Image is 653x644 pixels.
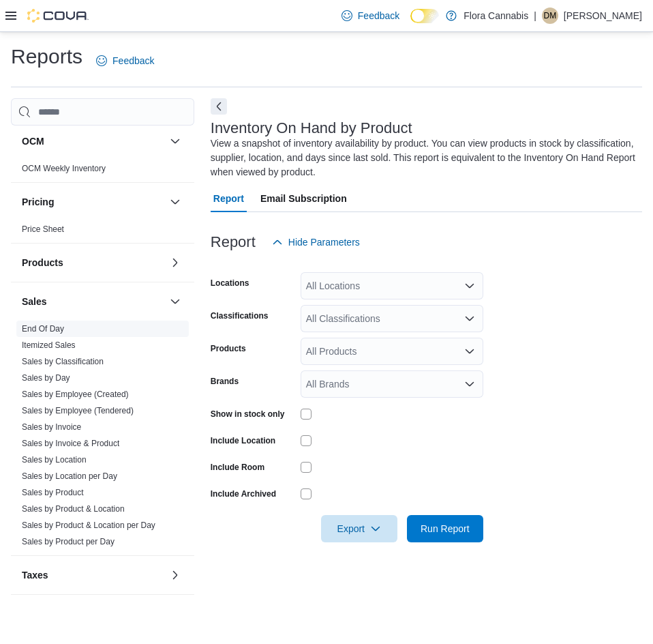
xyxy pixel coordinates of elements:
[211,435,275,446] label: Include Location
[464,346,475,357] button: Open list of options
[22,323,64,334] span: End Of Day
[22,406,134,415] a: Sales by Employee (Tendered)
[112,54,154,68] span: Feedback
[11,221,194,243] div: Pricing
[22,487,84,498] span: Sales by Product
[11,160,194,182] div: OCM
[22,537,115,546] a: Sales by Product per Day
[211,120,412,136] h3: Inventory On Hand by Product
[167,293,183,310] button: Sales
[288,235,360,249] span: Hide Parameters
[22,295,164,308] button: Sales
[167,194,183,210] button: Pricing
[167,567,183,583] button: Taxes
[564,8,642,24] p: [PERSON_NAME]
[329,515,389,542] span: Export
[22,536,115,547] span: Sales by Product per Day
[27,9,89,23] img: Cova
[22,340,76,351] span: Itemized Sales
[22,503,125,514] span: Sales by Product & Location
[11,321,194,555] div: Sales
[211,409,285,420] label: Show in stock only
[211,376,239,387] label: Brands
[22,405,134,416] span: Sales by Employee (Tendered)
[211,488,276,499] label: Include Archived
[22,195,54,209] h3: Pricing
[91,47,160,74] a: Feedback
[542,8,558,24] div: Delaney Matthews
[22,422,81,432] a: Sales by Invoice
[410,9,439,23] input: Dark Mode
[22,520,155,531] span: Sales by Product & Location per Day
[22,488,84,497] a: Sales by Product
[336,2,405,29] a: Feedback
[22,439,119,448] a: Sales by Invoice & Product
[358,9,399,23] span: Feedback
[22,389,129,400] span: Sales by Employee (Created)
[167,254,183,271] button: Products
[22,224,64,234] a: Price Sheet
[22,471,117,482] span: Sales by Location per Day
[407,515,483,542] button: Run Report
[260,185,347,212] span: Email Subscription
[410,23,411,24] span: Dark Mode
[211,234,256,250] h3: Report
[22,340,76,350] a: Itemized Sales
[22,504,125,514] a: Sales by Product & Location
[211,278,249,289] label: Locations
[534,8,536,24] p: |
[211,462,264,473] label: Include Room
[213,185,244,212] span: Report
[22,390,129,399] a: Sales by Employee (Created)
[464,280,475,291] button: Open list of options
[211,343,246,354] label: Products
[22,454,87,465] span: Sales by Location
[22,471,117,481] a: Sales by Location per Day
[544,8,557,24] span: DM
[22,568,164,582] button: Taxes
[22,568,48,582] h3: Taxes
[22,163,106,174] span: OCM Weekly Inventory
[321,515,397,542] button: Export
[22,256,164,269] button: Products
[464,313,475,324] button: Open list of options
[22,372,70,383] span: Sales by Day
[22,356,104,367] span: Sales by Classification
[22,224,64,235] span: Price Sheet
[22,134,44,148] h3: OCM
[421,522,470,536] span: Run Report
[22,455,87,465] a: Sales by Location
[211,310,269,321] label: Classifications
[464,379,475,390] button: Open list of options
[267,229,365,256] button: Hide Parameters
[22,422,81,433] span: Sales by Invoice
[22,324,64,334] a: End Of Day
[22,438,119,449] span: Sales by Invoice & Product
[11,43,82,70] h1: Reports
[211,98,227,115] button: Next
[22,373,70,383] a: Sales by Day
[22,134,164,148] button: OCM
[167,133,183,149] button: OCM
[22,295,47,308] h3: Sales
[211,136,635,179] div: View a snapshot of inventory availability by product. You can view products in stock by classific...
[22,256,63,269] h3: Products
[22,164,106,173] a: OCM Weekly Inventory
[464,8,528,24] p: Flora Cannabis
[22,195,164,209] button: Pricing
[22,357,104,366] a: Sales by Classification
[22,521,155,530] a: Sales by Product & Location per Day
